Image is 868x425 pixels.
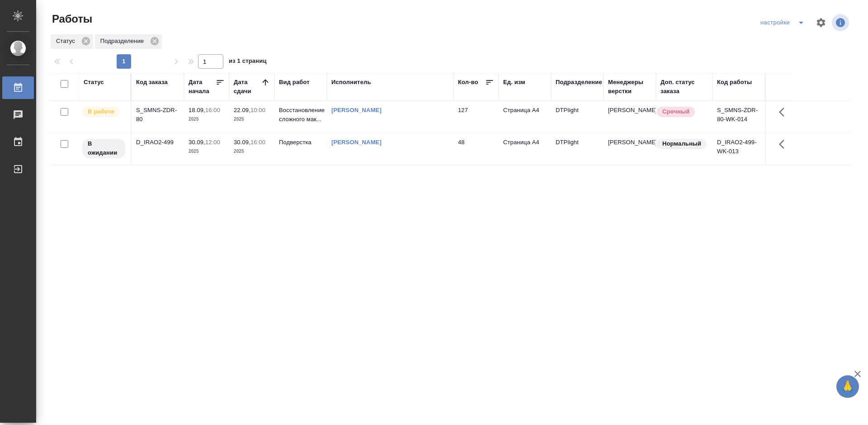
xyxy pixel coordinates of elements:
td: Страница А4 [499,101,551,133]
button: Здесь прячутся важные кнопки [774,101,795,123]
p: Срочный [662,107,689,116]
td: D_IRAO2-499-WK-013 [712,133,765,165]
button: 🙏 [836,375,859,398]
td: S_SMNS-ZDR-80-WK-014 [712,101,765,133]
p: 2025 [189,147,225,156]
p: 30.09, [234,139,250,146]
div: Исполнитель [331,78,371,87]
p: 12:00 [205,139,220,146]
div: Ед. изм [503,78,525,87]
p: 18.09, [189,107,205,113]
p: В работе [88,107,114,116]
div: Дата начала [189,78,216,96]
span: из 1 страниц [229,56,267,69]
div: Кол-во [458,78,478,87]
div: Код заказа [136,78,168,87]
a: [PERSON_NAME] [331,139,382,146]
div: Подразделение [95,34,162,49]
td: Страница А4 [499,133,551,165]
span: Работы [50,12,92,26]
div: D_IRAO2-499 [136,138,179,147]
div: Исполнитель назначен, приступать к работе пока рано [81,138,126,159]
td: 48 [453,133,499,165]
div: Подразделение [556,78,602,87]
p: Восстановление сложного мак... [279,106,322,124]
div: Менеджеры верстки [608,78,651,96]
div: Статус [51,34,93,49]
p: 2025 [234,147,270,156]
div: S_SMNS-ZDR-80 [136,106,179,124]
p: В ожидании [88,139,120,157]
span: 🙏 [840,377,855,396]
p: 22.09, [234,107,250,113]
p: Подверстка [279,138,322,147]
div: split button [758,15,810,30]
p: 10:00 [250,107,265,113]
td: DTPlight [551,101,604,133]
div: Статус [84,78,104,87]
span: Посмотреть информацию [832,14,851,31]
div: Доп. статус заказа [660,78,708,96]
div: Дата сдачи [234,78,261,96]
div: Вид работ [279,78,310,87]
p: 2025 [234,115,270,124]
p: 16:00 [250,139,265,146]
div: Исполнитель выполняет работу [81,106,126,118]
td: DTPlight [551,133,604,165]
p: 30.09, [189,139,205,146]
p: 16:00 [205,107,220,113]
td: 127 [453,101,499,133]
a: [PERSON_NAME] [331,107,382,113]
p: 2025 [189,115,225,124]
p: Подразделение [100,37,147,46]
p: [PERSON_NAME] [608,138,651,147]
button: Здесь прячутся важные кнопки [774,133,795,155]
p: Нормальный [662,139,701,148]
span: Настроить таблицу [810,12,832,33]
p: Статус [56,37,78,46]
div: Код работы [717,78,752,87]
p: [PERSON_NAME] [608,106,651,115]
